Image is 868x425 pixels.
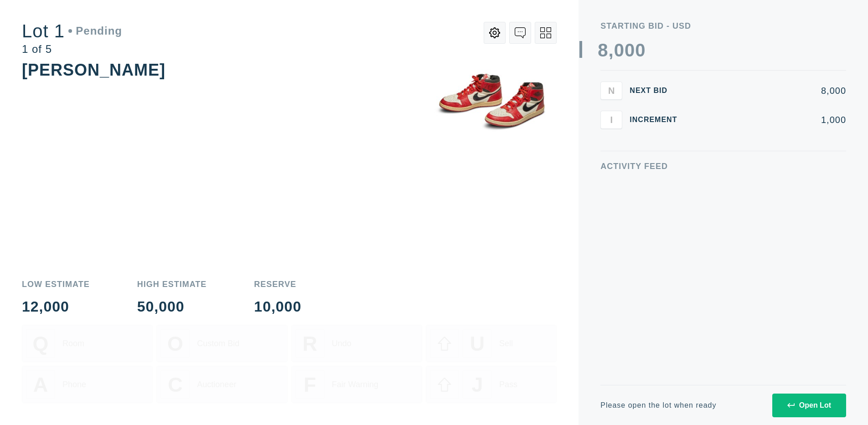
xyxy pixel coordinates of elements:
[137,299,207,314] div: 50,000
[625,41,635,59] div: 0
[787,401,831,410] div: Open Lot
[600,162,846,170] div: Activity Feed
[254,280,301,288] div: Reserve
[598,41,608,59] div: 8
[609,41,614,223] div: ,
[22,22,122,40] div: Lot 1
[772,394,846,417] button: Open Lot
[22,61,165,79] div: [PERSON_NAME]
[630,87,684,94] div: Next Bid
[692,115,846,124] div: 1,000
[614,41,625,59] div: 0
[22,280,90,288] div: Low Estimate
[600,402,716,409] div: Please open the lot when ready
[22,299,90,314] div: 12,000
[600,82,622,100] button: N
[610,114,613,125] span: I
[635,41,646,59] div: 0
[630,116,684,123] div: Increment
[137,280,207,288] div: High Estimate
[600,22,846,30] div: Starting Bid - USD
[22,44,122,55] div: 1 of 5
[68,26,122,36] div: Pending
[254,299,301,314] div: 10,000
[600,111,622,129] button: I
[692,86,846,95] div: 8,000
[608,85,615,96] span: N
